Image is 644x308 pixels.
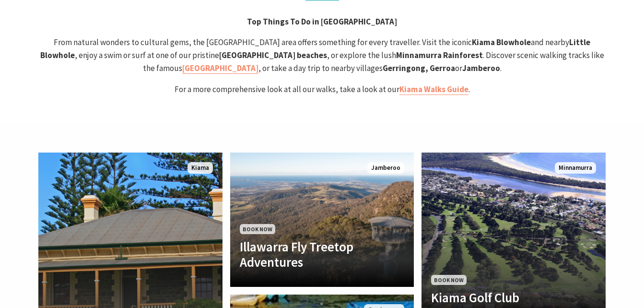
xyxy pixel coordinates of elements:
a: [GEOGRAPHIC_DATA] [182,63,258,74]
strong: Gerringong, Gerroa [383,63,455,73]
span: For a more comprehensive look at all our walks, take a look at our . [175,84,470,95]
span: Kiama [187,162,213,174]
span: From natural wonders to cultural gems, the [GEOGRAPHIC_DATA] area offers something for every trav... [40,37,604,74]
span: Jamberoo [367,162,404,174]
span: Book Now [431,275,467,285]
a: Book Now Illawarra Fly Treetop Adventures Jamberoo [230,153,414,287]
a: Kiama Walks Guide [399,84,468,95]
h4: Illawarra Fly Treetop Adventures [240,239,377,270]
strong: Kiama Blowhole [472,37,531,47]
span: Book Now [240,224,275,234]
h4: Kiama Golf Club [431,290,568,305]
strong: [GEOGRAPHIC_DATA] [182,63,258,73]
strong: [GEOGRAPHIC_DATA] beaches [219,50,327,60]
strong: Minnamurra Rainforest [396,50,483,60]
strong: Top Things To Do in [GEOGRAPHIC_DATA] [247,16,397,27]
span: Minnamurra [555,162,596,174]
strong: Jamberoo [462,63,500,73]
